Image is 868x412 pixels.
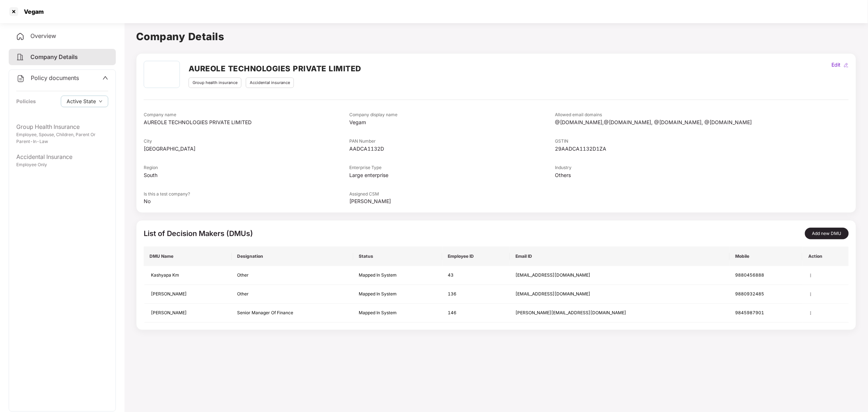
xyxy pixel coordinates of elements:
[349,118,555,126] div: Vegam
[442,247,510,266] th: Employee ID
[61,96,108,107] button: Active Statedown
[555,145,760,153] div: 29AADCA1132D1ZA
[802,247,849,266] th: Action
[102,75,108,81] span: up
[442,285,510,304] td: 136
[67,97,96,105] span: Active State
[144,197,349,205] div: No
[359,310,437,316] div: Mapped In System
[16,161,108,168] div: Employee Only
[189,77,241,88] div: Group health insurance
[16,74,25,83] img: svg+xml;base64,PHN2ZyB4bWxucz0iaHR0cDovL3d3dy53My5vcmcvMjAwMC9zdmciIHdpZHRoPSIyNCIgaGVpZ2h0PSIyNC...
[730,247,802,266] th: Mobile
[349,197,555,205] div: [PERSON_NAME]
[16,152,108,161] div: Accidental Insurance
[830,61,842,69] div: Edit
[349,145,555,153] div: AADCA1132D
[16,122,108,131] div: Group Health Insurance
[516,272,724,279] div: [EMAIL_ADDRESS][DOMAIN_NAME]
[237,291,249,297] span: Other
[144,229,253,238] span: List of Decision Makers (DMUs)
[16,131,108,145] div: Employee, Spouse, Children, Parent Or Parent-In-Law
[805,228,849,239] button: Add new DMU
[144,112,349,118] div: Company name
[555,118,760,126] div: @[DOMAIN_NAME],@[DOMAIN_NAME], @[DOMAIN_NAME], @[DOMAIN_NAME]
[16,97,36,105] div: Policies
[31,74,79,81] span: Policy documents
[189,63,361,75] h2: AUREOLE TECHNOLOGIES PRIVATE LIMITED
[349,112,555,118] div: Company display name
[16,32,25,41] img: svg+xml;base64,PHN2ZyB4bWxucz0iaHR0cDovL3d3dy53My5vcmcvMjAwMC9zdmciIHdpZHRoPSIyNCIgaGVpZ2h0PSIyNC...
[30,53,78,60] span: Company Details
[359,291,437,298] div: Mapped In System
[736,272,797,279] div: 9880456888
[555,112,760,118] div: Allowed email domains
[349,171,555,179] div: Large enterprise
[736,291,797,298] div: 9880932485
[16,53,25,62] img: svg+xml;base64,PHN2ZyB4bWxucz0iaHR0cDovL3d3dy53My5vcmcvMjAwMC9zdmciIHdpZHRoPSIyNCIgaGVpZ2h0PSIyNC...
[144,138,349,145] div: City
[808,292,813,297] img: manage
[30,32,56,39] span: Overview
[736,310,797,316] div: 9845987901
[349,164,555,171] div: Enterprise Type
[555,164,760,171] div: Industry
[442,304,510,323] td: 146
[99,100,102,104] span: down
[20,8,44,15] div: Vegam
[353,247,442,266] th: Status
[144,118,349,126] div: AUREOLE TECHNOLOGIES PRIVATE LIMITED
[144,304,232,323] td: [PERSON_NAME]
[144,247,232,266] th: DMU Name
[349,191,555,198] div: Assigned CSM
[144,171,349,179] div: South
[144,191,349,198] div: Is this a test company?
[237,310,294,315] span: Senior Manager Of Finance
[555,138,760,145] div: GSTIN
[237,272,249,278] span: Other
[808,311,813,316] img: manage
[246,77,294,88] div: Accidental insurance
[510,247,730,266] th: Email ID
[144,285,232,304] td: [PERSON_NAME]
[442,266,510,285] td: 43
[144,266,232,285] td: Kashyapa Km
[844,63,849,68] img: editIcon
[516,291,724,298] div: [EMAIL_ADDRESS][DOMAIN_NAME]
[555,171,760,179] div: Others
[359,272,437,279] div: Mapped In System
[144,164,349,171] div: Region
[808,273,813,278] img: manage
[349,138,555,145] div: PAN Number
[516,310,724,316] div: [PERSON_NAME][EMAIL_ADDRESS][DOMAIN_NAME]
[232,247,353,266] th: Designation
[136,29,856,45] h1: Company Details
[144,145,349,153] div: [GEOGRAPHIC_DATA]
